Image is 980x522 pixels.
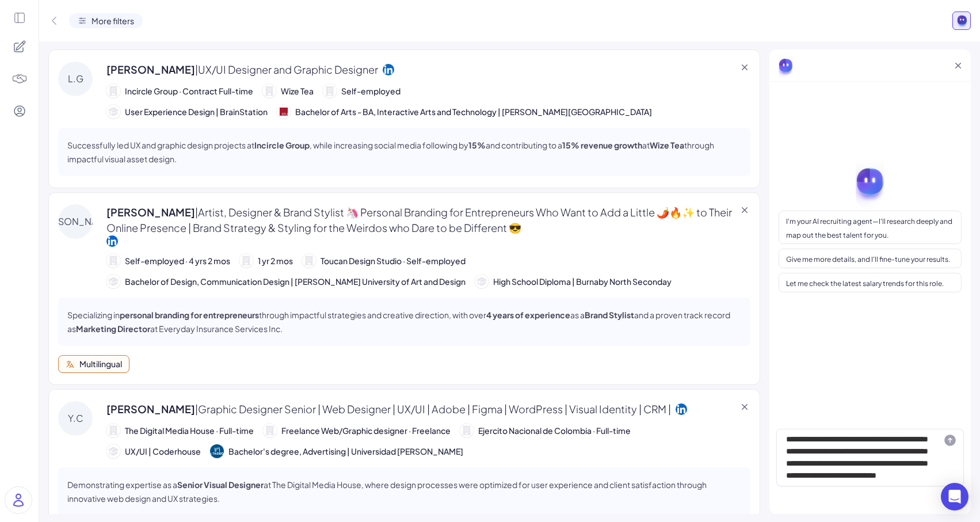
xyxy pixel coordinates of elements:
span: Self-employed [341,85,401,97]
span: UX/UI | Coderhouse [125,445,201,458]
span: Give me more details, and I'll fine-tune your results. [786,255,950,264]
p: Specializing in through impactful strategies and creative direction, with over as a and a proven ... [67,308,741,336]
span: | Graphic Designer Senior | Web Designer | UX/UI | Adobe | Figma | WordPress | Visual Identity | ... [195,402,671,416]
img: 4blF7nbYMBMHBwcHBwcHBwcHBwcHBwcHB4es+Bd0DLy0SdzEZwAAAABJRU5ErkJggg== [12,71,28,87]
strong: 15% revenue growth [562,140,642,150]
div: [PERSON_NAME] [58,204,93,239]
span: [PERSON_NAME] [106,401,671,417]
span: Freelance Web/Graphic designer · Freelance [281,425,451,437]
span: [PERSON_NAME] [106,62,378,77]
strong: Incircle Group [254,140,310,150]
strong: Wize Tea [650,140,684,150]
img: user_logo.png [5,487,32,513]
div: Multilingual [79,358,122,370]
strong: Marketing Director [76,323,150,334]
div: Open Intercom Messenger [941,483,968,510]
span: User Experience Design | BrainStation [125,106,268,118]
span: Toucan Design Studio · Self-employed [321,255,466,267]
div: Y.C [58,401,93,436]
span: Let me check the latest salary trends for this role. [786,279,944,288]
strong: personal branding for entrepreneurs [120,310,259,320]
div: L.G [58,62,93,96]
span: Bachelor of Design, Communication Design | [PERSON_NAME] University of Art and Design [125,276,466,288]
span: Ejercito Nacional de Colombia · Full-time [478,425,631,437]
p: Demonstrating expertise as a at The Digital Media House, where design processes were optimized fo... [67,478,741,505]
span: More filters [91,15,134,27]
span: Bachelor of Arts - BA, Interactive Arts and Technology | [PERSON_NAME][GEOGRAPHIC_DATA] [295,106,652,118]
strong: 15% [468,140,486,150]
strong: Senior Visual Designer [177,479,264,490]
img: 1407.jpg [210,444,224,458]
span: Incircle Group · Contract Full-time [125,85,253,97]
strong: 4 years of experience [486,310,570,320]
strong: Brand Stylist [585,310,634,320]
span: [PERSON_NAME] [106,204,746,235]
span: Self-employed · 4 yrs 2 mos [125,255,230,267]
span: Wize Tea [281,85,314,97]
span: Bachelor's degree, Advertising | Universidad [PERSON_NAME] [228,445,463,458]
span: The Digital Media House · Full-time [125,425,254,437]
span: | UX/UI Designer and Graphic Designer [195,63,378,76]
p: Successfully led UX and graphic design projects at , while increasing social media following by a... [67,138,741,166]
img: 318.jpg [277,105,291,119]
span: 1 yr 2 mos [258,255,293,267]
span: I'm your AI recruiting agent—I'll research deeply and map out the best talent for you. [786,217,952,239]
span: | Artist, Designer & Brand Stylist 🦄 Personal Branding for Entrepreneurs Who Want to Add a Little... [106,205,732,234]
span: High School Diploma | Burnaby North Seconday [493,276,672,288]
